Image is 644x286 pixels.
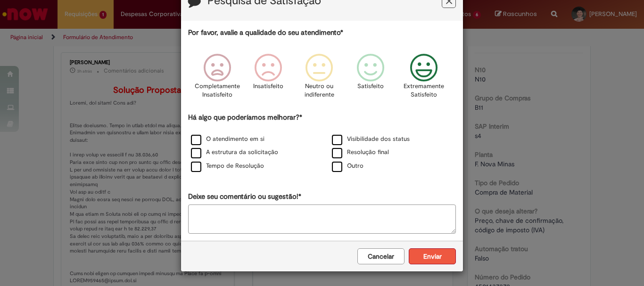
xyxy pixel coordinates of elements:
button: Enviar [409,248,456,264]
p: Insatisfeito [253,82,283,91]
label: O atendimento em si [191,135,264,144]
label: Outro [332,162,363,171]
p: Completamente Insatisfeito [195,82,240,99]
button: Cancelar [357,248,405,264]
label: A estrutura da solicitação [191,148,278,157]
div: Insatisfeito [244,47,292,111]
div: Completamente Insatisfeito [193,47,241,111]
div: Neutro ou indiferente [295,47,343,111]
label: Por favor, avalie a qualidade do seu atendimento* [188,28,343,38]
div: Há algo que poderíamos melhorar?* [188,113,456,173]
p: Satisfeito [357,82,384,91]
label: Deixe seu comentário ou sugestão!* [188,192,301,202]
label: Resolução final [332,148,389,157]
p: Neutro ou indiferente [302,82,336,99]
p: Extremamente Satisfeito [404,82,444,99]
div: Extremamente Satisfeito [397,47,451,111]
label: Tempo de Resolução [191,162,264,171]
div: Satisfeito [346,47,394,111]
label: Visibilidade dos status [332,135,410,144]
